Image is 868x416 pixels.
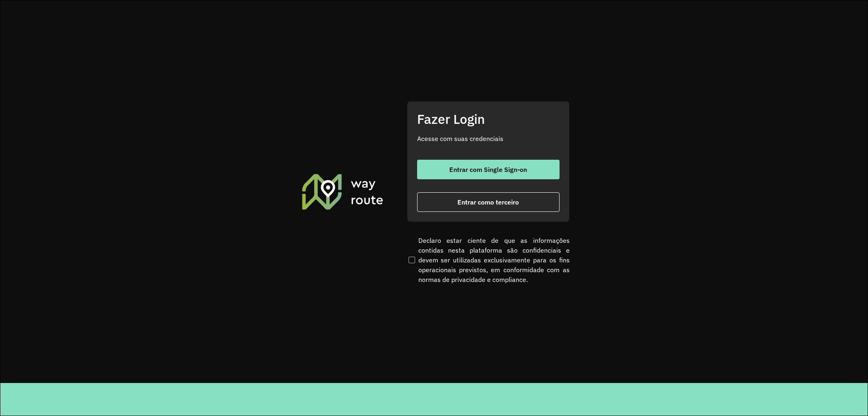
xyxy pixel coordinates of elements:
button: button [417,192,560,212]
p: Acesse com suas credenciais [417,134,560,143]
button: button [417,160,560,179]
img: Roteirizador AmbevTech [301,173,385,210]
span: Entrar como terceiro [457,199,519,205]
span: Entrar com Single Sign-on [449,166,527,173]
label: Declaro estar ciente de que as informações contidas nesta plataforma são confidenciais e devem se... [407,236,570,284]
h2: Fazer Login [417,111,560,127]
